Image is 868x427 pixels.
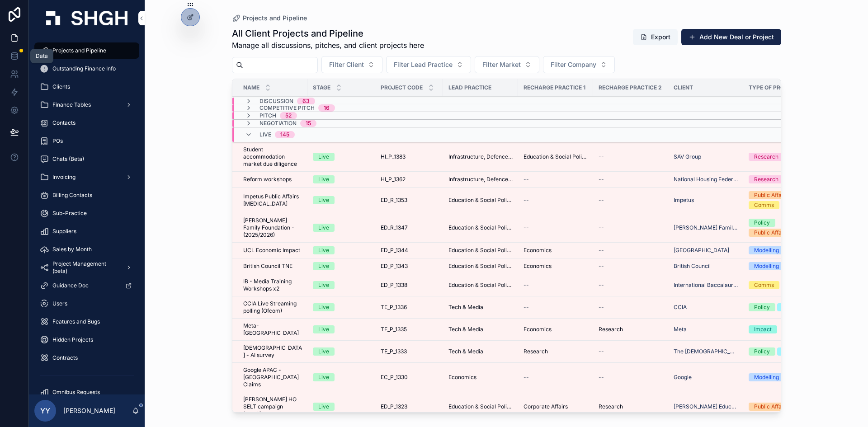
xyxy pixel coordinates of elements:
[381,153,438,160] a: HI_P_1383
[34,259,139,276] a: Project Management (beta)
[243,84,259,91] span: Name
[599,153,663,160] a: --
[324,104,330,112] div: 16
[524,326,552,333] span: Economics
[754,246,779,254] div: Modelling
[381,304,438,311] a: TE_P_1336
[524,326,588,333] a: Economics
[302,98,310,105] div: 63
[749,373,810,381] a: Modelling
[448,176,513,183] span: Infrastructure, Defence, Industrial, Transport
[524,224,529,231] span: --
[52,192,92,199] span: Billing Contacts
[243,146,302,168] a: Student accommodation market due diligence
[313,224,370,232] a: Live
[306,120,311,127] div: 15
[448,84,491,91] span: Lead Practice
[52,210,87,217] span: Sub-Practice
[599,263,604,270] span: --
[448,263,513,270] span: Education & Social Policy
[448,403,513,410] span: Education & Social Policy
[524,84,585,91] span: Recharge Practice 1
[674,326,687,333] a: Meta
[674,224,738,231] a: [PERSON_NAME] Family Foundation
[599,374,663,381] a: --
[674,403,738,410] a: [PERSON_NAME] Education Limited
[674,153,701,160] a: SAV Group
[46,11,127,25] img: App logo
[674,84,693,91] span: Client
[524,403,588,410] a: Corporate Affairs
[52,119,75,127] span: Contacts
[329,60,364,69] span: Filter Client
[749,303,810,311] a: Policy
[599,304,604,311] span: --
[524,224,588,231] a: --
[524,348,588,355] a: Research
[243,344,302,359] a: [DEMOGRAPHIC_DATA] - AI survey
[754,219,770,227] div: Policy
[313,196,370,204] a: Live
[599,197,663,204] a: --
[599,403,623,410] span: Research
[318,196,329,204] div: Live
[52,260,118,275] span: Project Management (beta)
[52,65,116,72] span: Outstanding Finance Info
[674,176,738,183] a: National Housing Federation
[524,153,588,160] span: Education & Social Policy
[681,29,781,45] button: Add New Deal or Project
[34,97,139,113] a: Finance Tables
[34,115,139,131] a: Contacts
[674,326,738,333] a: Meta
[381,282,407,289] span: ED_P_1338
[599,263,663,270] a: --
[524,374,529,381] span: --
[259,120,297,127] span: Negotiation
[749,219,810,237] a: PolicyPublic Affairs
[318,246,329,254] div: Live
[243,263,292,270] span: British Council TNE
[749,281,810,289] a: Comms
[243,278,302,292] span: IB - Media Training Workshops x2
[381,153,406,160] span: HI_P_1383
[381,197,407,204] span: ED_R_1353
[524,197,529,204] span: --
[313,84,330,91] span: Stage
[754,403,788,411] div: Public Affairs
[599,176,663,183] a: --
[749,246,810,254] a: Modelling
[34,332,139,348] a: Hidden Projects
[599,348,663,355] a: --
[52,47,106,54] span: Projects and Pipeline
[524,247,552,254] span: Economics
[52,282,89,289] span: Guidance Doc
[29,36,145,394] div: scrollable content
[243,176,292,183] span: Reform workshops
[34,350,139,366] a: Contracts
[524,403,568,410] span: Corporate Affairs
[243,217,302,239] a: [PERSON_NAME] Family Foundation - (2025/2026)
[36,52,48,60] div: Data
[524,263,552,270] span: Economics
[524,304,588,311] a: --
[754,325,772,333] div: Impact
[52,101,91,108] span: Finance Tables
[448,374,476,381] span: Economics
[381,282,438,289] a: ED_P_1338
[599,153,604,160] span: --
[52,228,76,235] span: Suppliers
[674,263,711,270] span: British Council
[313,325,370,333] a: Live
[599,197,604,204] span: --
[34,205,139,221] a: Sub-Practice
[313,153,370,161] a: Live
[448,282,513,289] span: Education & Social Policy
[381,247,438,254] a: ED_P_1344
[524,282,529,289] span: --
